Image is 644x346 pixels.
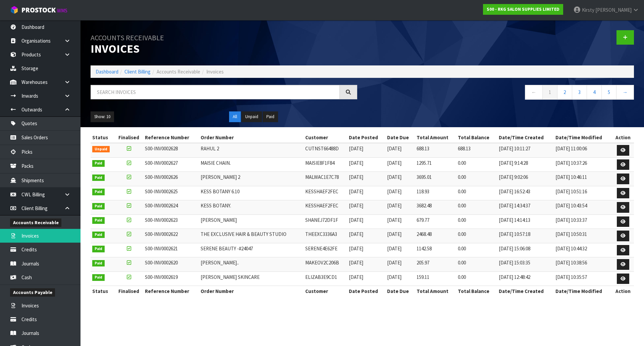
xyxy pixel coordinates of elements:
th: Finalised [115,286,143,297]
td: S00-INV0002621 [143,243,199,257]
td: [DATE] [347,143,385,157]
th: Total Amount [415,286,456,297]
td: S00-INV0002623 [143,214,199,229]
td: [DATE] 10:35:57 [554,271,612,286]
td: 0.00 [456,229,497,243]
td: 3695.01 [415,172,456,186]
td: [DATE] [385,243,415,257]
nav: Page navigation [367,85,634,101]
td: [DATE] [385,157,415,172]
small: WMS [57,7,67,14]
td: S00-INV0002619 [143,271,199,286]
th: Date/Time Created [497,286,554,297]
td: [PERSON_NAME] 2 [199,172,304,186]
td: 1142.58 [415,243,456,257]
td: [DATE] [347,172,385,186]
td: [DATE] 10:50:31 [554,229,612,243]
td: MALWAC1E7C78 [304,172,347,186]
th: Reference Number [143,286,199,297]
td: [DATE] [385,229,415,243]
span: Unpaid [92,146,110,153]
td: S00-INV0002626 [143,172,199,186]
td: [DATE] [347,257,385,272]
td: [DATE] [347,271,385,286]
td: [DATE] [347,229,385,243]
td: 688.13 [415,143,456,157]
td: [DATE] [385,257,415,272]
th: Date/Time Modified [554,286,612,297]
td: MAISIE CHAIN. [199,157,304,172]
th: Action [612,286,634,297]
span: Paid [92,175,105,181]
td: [DATE] 10:43:54 [554,200,612,215]
img: cube-alt.png [10,6,18,14]
td: [DATE] 15:03:35 [497,257,554,272]
td: S00-INV0002620 [143,257,199,272]
span: Invoices [206,68,224,75]
th: Order Number [199,132,304,143]
th: Total Amount [415,132,456,143]
td: [PERSON_NAME].. [199,257,304,272]
span: Paid [92,189,105,195]
td: SHANEJ72DF1F [304,214,347,229]
button: Show: 10 [91,111,114,122]
a: ← [525,85,543,99]
td: 0.00 [456,257,497,272]
th: Date Due [385,132,415,143]
a: S00 - RKG SALON SUPPLIES LIMITED [483,4,563,15]
td: [DATE] [385,200,415,215]
th: Date/Time Modified [554,132,612,143]
th: Date Posted [347,132,385,143]
td: [DATE] 15:06:08 [497,243,554,257]
td: [DATE] 16:52:43 [497,186,554,200]
td: 1295.71 [415,157,456,172]
button: Paid [263,111,278,122]
td: [DATE] [385,172,415,186]
td: S00-INV0002627 [143,157,199,172]
td: 0.00 [456,214,497,229]
th: Customer [304,286,347,297]
span: Paid [92,217,105,224]
td: [DATE] 10:38:56 [554,257,612,272]
td: KESSHAEF2FEC [304,200,347,215]
a: 5 [601,85,616,99]
th: Date Due [385,286,415,297]
td: [DATE] 9:02:06 [497,172,554,186]
td: [DATE] 10:37:26 [554,157,612,172]
td: [DATE] [347,200,385,215]
td: 3682.48 [415,200,456,215]
span: Kirsty [582,7,594,13]
span: Paid [92,232,105,238]
td: S00-INV0002625 [143,186,199,200]
td: 2468.48 [415,229,456,243]
th: Total Balance [456,286,497,297]
td: [DATE] 10:33:37 [554,214,612,229]
td: [DATE] 11:00:06 [554,143,612,157]
td: [DATE] [385,143,415,157]
span: Paid [92,274,105,281]
span: Paid [92,203,105,210]
td: [DATE] 14:14:13 [497,214,554,229]
td: 118.93 [415,186,456,200]
th: Finalised [115,132,143,143]
button: Unpaid [241,111,262,122]
td: S00-INV0002628 [143,143,199,157]
td: [PERSON_NAME] SKINCARE [199,271,304,286]
td: [DATE] 10:51:16 [554,186,612,200]
a: 4 [587,85,602,99]
td: S00-INV0002624 [143,200,199,215]
td: SERENE BEAUTY -#24047 [199,243,304,257]
small: Accounts Receivable [91,33,164,42]
td: 159.11 [415,271,456,286]
td: [DATE] [347,243,385,257]
strong: S00 - RKG SALON SUPPLIES LIMITED [487,6,559,12]
a: 3 [572,85,587,99]
td: S00-INV0002622 [143,229,199,243]
td: KESSHAEF2FEC [304,186,347,200]
input: Search invoices [91,85,340,99]
th: Order Number [199,286,304,297]
td: [DATE] [385,271,415,286]
th: Date/Time Created [497,132,554,143]
td: 688.13 [456,143,497,157]
td: [DATE] 10:46:11 [554,172,612,186]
